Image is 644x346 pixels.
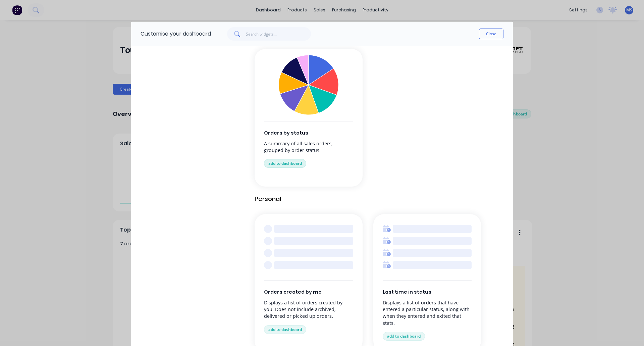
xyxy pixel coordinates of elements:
[479,29,503,39] button: Close
[278,55,339,115] img: Sales Orders By Status widget
[264,325,306,334] button: add to dashboard
[383,249,391,257] img: Calendar Timer
[383,225,391,233] img: Calendar Timer
[255,195,503,203] span: Personal
[264,140,353,154] p: A summary of all sales orders, grouped by order status.
[264,130,353,137] span: Orders by status
[141,30,211,38] span: Customise your dashboard
[264,289,353,296] span: Orders created by me
[246,27,311,41] input: Search widgets...
[383,261,391,269] img: Calendar Timer
[383,237,391,245] img: Calendar Timer
[383,289,472,296] span: Last time in status
[383,299,472,327] p: Displays a list of orders that have entered a particular status, along with when they entered and...
[264,159,306,168] button: add to dashboard
[383,332,425,341] button: add to dashboard
[264,299,353,319] p: Displays a list of orders created by you. Does not include archived, delivered or picked up orders.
